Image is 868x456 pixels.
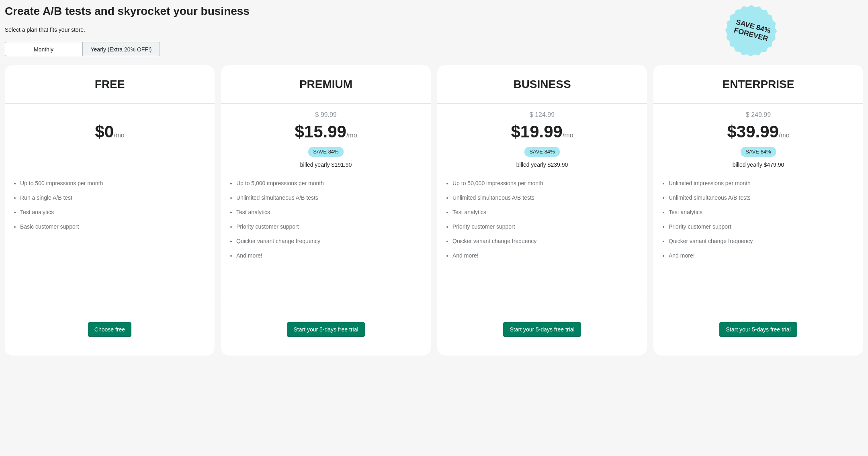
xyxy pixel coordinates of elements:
[445,110,639,120] div: $ 124.99
[669,179,855,187] li: Unlimited impressions per month
[723,78,794,91] div: ENTERPRISE
[95,78,125,91] div: FREE
[5,26,719,34] div: Select a plan that fits your store.
[669,194,855,202] li: Unlimited simultaneous A/B tests
[5,5,719,18] div: Create A/B tests and skyrocket your business
[20,208,207,216] li: Test analytics
[669,223,855,231] li: Priority customer support
[503,322,581,337] button: Start your 5-days free trial
[229,110,423,120] div: $ 99.99
[524,147,560,157] div: SAVE 84%
[236,194,423,202] li: Unlimited simultaneous A/B tests
[299,78,352,91] div: PREMIUM
[236,237,423,245] li: Quicker variant change frequency
[94,326,125,333] span: Choose free
[741,147,776,157] div: SAVE 84%
[20,223,207,231] li: Basic customer support
[88,322,131,337] button: Choose free
[452,194,639,202] li: Unlimited simultaneous A/B tests
[726,326,790,333] span: Start your 5-days free trial
[511,122,562,141] span: $ 19.99
[728,16,777,45] span: Save 84% Forever
[669,208,855,216] li: Test analytics
[445,161,639,169] div: billed yearly $239.90
[287,322,364,337] button: Start your 5-days free trial
[95,122,114,141] span: $ 0
[727,122,778,141] span: $ 39.99
[236,179,423,187] li: Up to 5,000 impressions per month
[295,122,346,141] span: $ 15.99
[719,322,797,337] button: Start your 5-days free trial
[229,161,423,169] div: billed yearly $191.90
[82,42,160,56] div: Yearly (Extra 20% OFF!)
[779,132,790,139] span: /mo
[669,237,855,245] li: Quicker variant change frequency
[725,5,777,57] img: Save 84% Forever
[20,194,207,202] li: Run a single A/B test
[452,179,639,187] li: Up to 50,000 impressions per month
[452,252,639,260] li: And more!
[510,326,574,333] span: Start your 5-days free trial
[669,252,855,260] li: And more!
[114,132,125,139] span: /mo
[661,110,855,120] div: $ 249.99
[452,223,639,231] li: Priority customer support
[513,78,571,91] div: BUSINESS
[452,237,639,245] li: Quicker variant change frequency
[20,179,207,187] li: Up to 500 impressions per month
[8,424,34,448] iframe: chat widget
[236,208,423,216] li: Test analytics
[563,132,573,139] span: /mo
[346,132,357,139] span: /mo
[661,161,855,169] div: billed yearly $479.90
[308,147,344,157] div: SAVE 84%
[293,326,358,333] span: Start your 5-days free trial
[236,223,423,231] li: Priority customer support
[452,208,639,216] li: Test analytics
[236,252,423,260] li: And more!
[5,42,82,56] div: Monthly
